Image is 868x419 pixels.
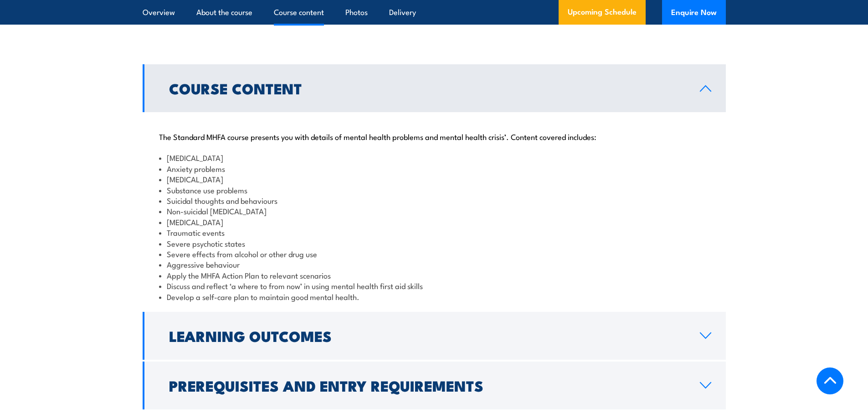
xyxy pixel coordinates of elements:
li: Develop a self-care plan to maintain good mental health. [159,291,709,302]
li: [MEDICAL_DATA] [159,152,709,163]
li: [MEDICAL_DATA] [159,217,709,227]
a: Prerequisites and Entry Requirements [143,362,726,409]
li: Apply the MHFA Action Plan to relevant scenarios [159,270,709,280]
li: Severe effects from alcohol or other drug use [159,248,709,259]
li: Suicidal thoughts and behaviours [159,195,709,206]
h2: Learning Outcomes [169,329,685,342]
li: Anxiety problems [159,163,709,174]
li: Traumatic events [159,227,709,238]
a: Course Content [143,64,726,112]
li: Discuss and reflect ‘a where to from now’ in using mental health first aid skills [159,280,709,291]
a: Learning Outcomes [143,312,726,360]
li: Non-suicidal [MEDICAL_DATA] [159,206,709,216]
li: [MEDICAL_DATA] [159,174,709,184]
li: Aggressive behaviour [159,259,709,269]
h2: Course Content [169,82,685,94]
li: Severe psychotic states [159,238,709,248]
p: The Standard MHFA course presents you with details of mental health problems and mental health cr... [159,132,709,141]
h2: Prerequisites and Entry Requirements [169,379,685,392]
li: Substance use problems [159,185,709,195]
